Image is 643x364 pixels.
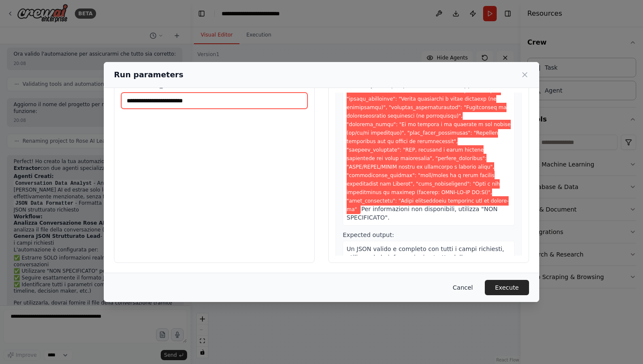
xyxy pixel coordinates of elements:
button: Execute [485,280,529,295]
span: Un JSON valido e completo con tutti i campi richiesti, utilizzando le informazioni estratte dalla... [347,245,504,278]
span: Variable: "nome_contatto": "Nome della persona (se fornito)", "nome_azienda": "Nome dell'azienda/... [347,35,511,214]
button: Cancel [446,280,480,295]
span: Expected output: [343,231,394,238]
h2: Run parameters [114,69,183,81]
span: Per informazioni non disponibili, utilizza "NON SPECIFICATO". [347,206,498,221]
